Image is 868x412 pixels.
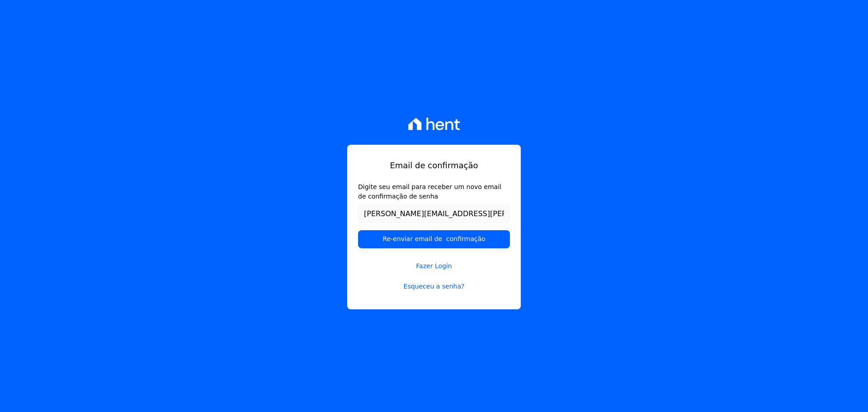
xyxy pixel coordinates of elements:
a: Fazer Login [358,250,510,271]
label: Digite seu email para receber um novo email de confirmação de senha [358,182,510,201]
h1: Email de confirmação [358,159,510,171]
input: Email [358,205,510,223]
input: Re-enviar email de confirmação [358,230,510,248]
a: Esqueceu a senha? [358,282,510,291]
